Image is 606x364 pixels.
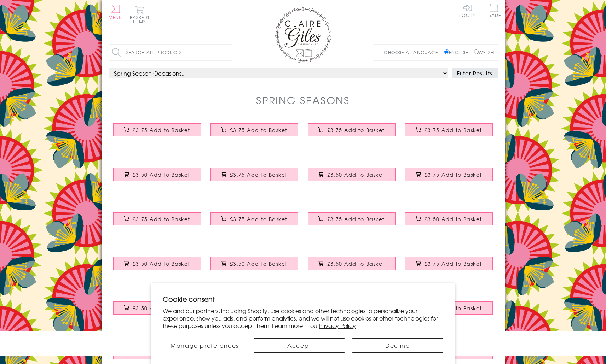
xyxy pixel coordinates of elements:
a: Trade [486,4,501,19]
span: £3.75 Add to Basket [425,260,482,267]
span: £3.50 Add to Basket [327,171,385,178]
a: Valentine's Day Card, Heart and Stars, I Love you £3.50 Add to Basket [400,207,498,237]
span: £3.75 Add to Basket [230,127,288,134]
a: Valentine's Day Card, Heart, To my Husband, love, Embellished with pompoms £3.75 Add to Basket [400,252,498,282]
span: £3.50 Add to Basket [230,260,288,267]
span: £3.75 Add to Basket [425,171,482,178]
button: £3.50 Add to Basket [113,257,201,270]
a: Valentine's Day Card, Birds on lights, Embellished with colourful pompoms £3.75 Add to Basket [400,163,498,193]
a: Father's Day Card, Elephants, First Father's Day, Daddy £3.50 Add to Basket [303,163,400,193]
button: £3.50 Add to Basket [308,257,396,270]
a: Easter Card, Daffodils, Happy Easter, Embellished with a colourful tassel £3.75 Add to Basket [400,118,498,148]
span: £3.75 Add to Basket [425,127,482,134]
h1: Spring Seasons [256,93,350,107]
span: £3.75 Add to Basket [230,216,288,223]
input: Search all products [109,45,232,60]
span: £3.50 Add to Basket [133,260,190,267]
a: Valentine's Day Card, Heart of Hearts, Loved you then, love you still £3.50 Add to Basket [109,296,206,327]
a: Mother's Day Card, Lovely Mum, Open £3.50 Add to Basket [109,163,206,193]
button: £3.75 Add to Basket [210,212,298,225]
button: Decline [352,338,443,353]
a: Mother's Day Card, Bouquet, Gran, Embellished with a colourful tassel £3.75 Add to Basket [206,118,303,148]
button: £3.75 Add to Basket [113,212,201,225]
a: Mother's Day Card, Dotty, Granny with love, Embellished with colourful pompoms £3.75 Add to Basket [109,118,206,148]
a: Mother's Day Card, Flowers & Leaves, Embellished with a colourful tassel £3.75 Add to Basket [303,118,400,148]
button: Accept [254,338,345,353]
button: £3.75 Add to Basket [308,212,396,225]
a: Valentine's Day Card, Beautiful Wife, Heart of Flowers, Embellished with pompoms £3.75 Add to Basket [109,207,206,237]
label: English [444,49,472,55]
span: £3.75 Add to Basket [133,127,190,134]
span: Trade [486,4,501,17]
label: Welsh [474,49,494,55]
input: Search [225,45,232,60]
span: £3.75 Add to Basket [133,216,190,223]
button: Menu [109,5,122,19]
input: Welsh [474,49,479,54]
p: Choose a language: [384,49,443,55]
span: £3.50 Add to Basket [133,171,190,178]
button: £3.50 Add to Basket [308,168,396,181]
span: £3.75 Add to Basket [327,216,385,223]
button: Manage preferences [163,338,247,353]
button: £3.75 Add to Basket [405,257,493,270]
p: We and our partners, including Shopify, use cookies and other technologies to personalize your ex... [163,307,443,329]
a: Father's Day Card, Colour Dots, No. 1 Dad, Embellished with colourful pompoms £3.75 Add to Basket [206,163,303,193]
h2: Cookie consent [163,294,443,304]
a: Valentine's Day Card, Heart of Hearts, Will you be My Valentine £3.50 Add to Basket [303,252,400,282]
span: £3.50 Add to Basket [425,216,482,223]
a: Privacy Policy [319,321,356,330]
span: £3.75 Add to Basket [327,127,385,134]
span: Menu [109,14,122,20]
button: £3.75 Add to Basket [210,168,298,181]
a: Log In [459,4,476,17]
button: Filter Results [452,68,498,78]
img: Claire Giles Greetings Cards [275,7,331,63]
button: £3.75 Add to Basket [405,168,493,181]
span: Manage preferences [171,341,239,350]
span: 0 items [133,14,149,25]
span: £3.75 Add to Basket [230,171,288,178]
button: £3.75 Add to Basket [308,123,396,136]
button: £3.75 Add to Basket [113,123,201,136]
a: Valentine's Day Card, Gold Hearts, I like your face £3.50 Add to Basket [109,252,206,282]
span: £3.50 Add to Basket [133,305,190,312]
a: Valentine's Day Card, Love Birds, Soulmates, Embellished with colourful pompoms £3.75 Add to Basket [303,207,400,237]
span: £3.50 Add to Basket [327,260,385,267]
button: £3.50 Add to Basket [113,301,201,315]
a: Valentine's Day Card, Hearts, I Love you like mad £3.50 Add to Basket [206,252,303,282]
button: Basket0 items [130,6,149,24]
button: £3.50 Add to Basket [113,168,201,181]
a: Valentine's Day Card, Love You Bunting, Embellished with colourful pompoms £3.75 Add to Basket [206,207,303,237]
button: £3.75 Add to Basket [210,123,298,136]
button: £3.50 Add to Basket [405,212,493,225]
input: English [444,49,449,54]
button: £3.50 Add to Basket [210,257,298,270]
button: £3.75 Add to Basket [405,123,493,136]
